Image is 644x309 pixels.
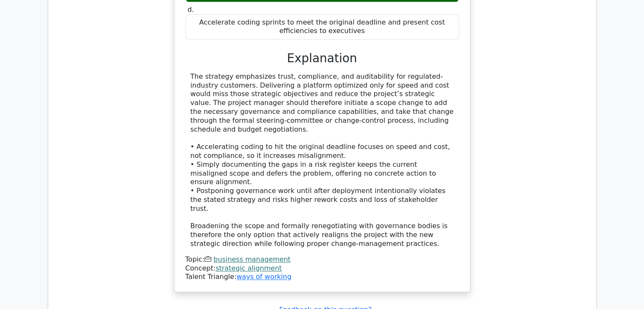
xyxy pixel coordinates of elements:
div: Accelerate coding sprints to meet the original deadline and present cost efficiencies to executives [185,14,459,40]
a: strategic alignment [216,264,282,272]
a: business management [213,255,290,263]
div: Talent Triangle: [185,255,459,281]
div: Concept: [185,264,459,273]
a: ways of working [236,273,291,281]
h3: Explanation [191,51,454,66]
span: d. [188,6,194,14]
div: The strategy emphasizes trust, compliance, and auditability for regulated-industry customers. Del... [191,72,454,248]
div: Topic: [185,255,459,264]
